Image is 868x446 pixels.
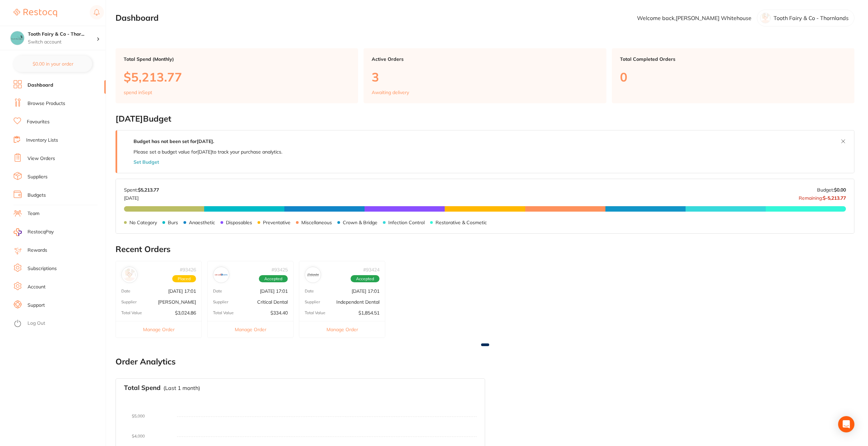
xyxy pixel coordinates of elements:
a: Total Spend (Monthly)$5,213.77spend inSept [116,48,358,103]
p: Total Value [305,310,325,315]
p: Total Completed Orders [620,56,846,62]
span: Accepted [351,275,379,283]
strong: $0.00 [834,187,846,193]
p: $1,854.51 [358,310,379,316]
button: Log Out [14,318,104,329]
div: Open Intercom Messenger [838,416,854,432]
p: # 93426 [180,267,196,272]
button: Set Budget [134,159,159,165]
a: Log Out [28,320,45,327]
button: $0.00 in your order [14,56,92,72]
p: $5,213.77 [124,70,350,84]
p: Preventative [263,220,290,225]
p: Disposables [226,220,252,225]
img: Independent Dental [306,268,319,281]
p: No Category [129,220,157,225]
img: Tooth Fairy & Co - Thornlands [11,31,24,45]
button: Manage Order [116,321,201,338]
h4: Tooth Fairy & Co - Thornlands [28,31,96,38]
p: [DATE] 17:01 [352,288,379,294]
strong: $5,213.77 [138,187,159,193]
p: Please set a budget value for [DATE] to track your purchase analytics. [134,149,282,155]
p: Restorative & Cosmetic [436,220,487,225]
a: Active Orders3Awaiting delivery [364,48,606,103]
a: Restocq Logo [14,5,57,21]
p: [DATE] 17:01 [168,288,196,294]
a: Subscriptions [28,265,57,272]
p: # 93424 [363,267,379,272]
p: Critical Dental [257,299,288,305]
a: Support [28,302,45,309]
p: # 93425 [271,267,288,272]
h2: Order Analytics [116,357,854,367]
a: View Orders [28,155,55,162]
p: Spent: [124,187,159,193]
p: Awaiting delivery [372,90,409,95]
p: Tooth Fairy & Co - Thornlands [774,15,849,21]
p: Miscellaneous [301,220,332,225]
img: RestocqPay [14,228,22,236]
a: Rewards [28,247,47,254]
a: Total Completed Orders0 [612,48,854,103]
p: [DATE] [124,193,159,201]
a: Team [28,210,39,217]
a: Account [28,284,46,290]
span: Placed [172,275,196,283]
span: RestocqPay [28,229,54,235]
p: 3 [372,70,598,84]
p: Burs [168,220,178,225]
a: RestocqPay [14,228,54,236]
strong: $-5,213.77 [823,195,846,201]
p: Date [121,289,130,293]
p: Active Orders [372,56,598,62]
p: [PERSON_NAME] [158,299,196,305]
p: Total Value [121,310,142,315]
img: Restocq Logo [14,9,57,17]
a: Budgets [28,192,46,199]
p: 0 [620,70,846,84]
a: Dashboard [28,82,53,89]
button: Manage Order [299,321,385,338]
button: Manage Order [208,321,293,338]
p: (Last 1 month) [163,385,200,391]
strong: Budget has not been set for [DATE] . [134,138,214,144]
h3: Total Spend [124,384,161,392]
p: $3,024.86 [175,310,196,316]
h2: Recent Orders [116,245,854,254]
p: $334.40 [270,310,288,316]
p: [DATE] 17:01 [260,288,288,294]
p: Welcome back, [PERSON_NAME] Whitehouse [637,15,751,21]
p: Date [213,289,222,293]
p: Supplier [121,300,137,304]
p: Total Value [213,310,234,315]
a: Suppliers [28,174,48,180]
p: Switch account [28,39,96,46]
a: Inventory Lists [26,137,58,144]
p: Supplier [213,300,228,304]
p: Independent Dental [336,299,379,305]
p: spend in Sept [124,90,152,95]
img: Critical Dental [215,268,228,281]
p: Crown & Bridge [343,220,377,225]
p: Infection Control [388,220,425,225]
p: Budget: [817,187,846,193]
span: Accepted [259,275,288,283]
p: Anaesthetic [189,220,215,225]
a: Browse Products [28,100,65,107]
h2: [DATE] Budget [116,114,854,124]
p: Total Spend (Monthly) [124,56,350,62]
a: Favourites [27,119,50,125]
p: Supplier [305,300,320,304]
p: Date [305,289,314,293]
p: Remaining: [799,193,846,201]
h2: Dashboard [116,13,159,23]
img: Henry Schein Halas [123,268,136,281]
